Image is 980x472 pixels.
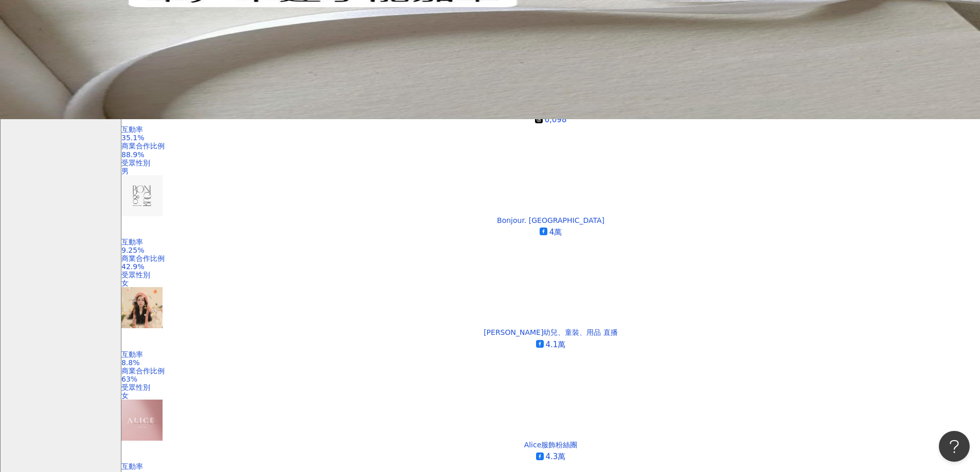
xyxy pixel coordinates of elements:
div: 88.9% [121,150,980,159]
div: 4萬 [549,227,562,238]
div: 互動率 [121,462,980,470]
div: 商業合作比例 [121,254,980,262]
div: 9.25% [121,246,980,254]
div: 42.9% [121,262,980,271]
div: Bonjour. [GEOGRAPHIC_DATA] [497,216,604,224]
div: 互動率 [121,125,980,134]
a: Bonjour. [GEOGRAPHIC_DATA]4萬互動率9.25%商業合作比例42.9%受眾性別女 [121,216,980,288]
div: 商業合作比例 [121,142,980,150]
img: KOL Avatar [121,400,163,441]
div: 受眾性別 [121,271,980,279]
a: KOL Avatar [121,287,980,328]
div: 女 [121,391,980,400]
div: 4.3萬 [546,451,566,462]
a: empirewatchclub3.7萬6,098互動率35.1%商業合作比例88.9%受眾性別男 [121,93,980,175]
div: 4.1萬 [546,339,566,350]
div: 35.1% [121,134,980,142]
div: 互動率 [121,238,980,246]
div: 6,098 [545,115,567,125]
iframe: Help Scout Beacon - Open [939,431,970,462]
div: 受眾性別 [121,159,980,167]
div: 8.8% [121,358,980,367]
div: 受眾性別 [121,383,980,391]
div: 女 [121,279,980,287]
div: 互動率 [121,350,980,358]
div: Alice服飾粉絲團 [524,441,578,449]
a: KOL Avatar [121,400,980,441]
a: [PERSON_NAME]幼兒、童裝、用品 直播4.1萬互動率8.8%商業合作比例63%受眾性別女 [121,328,980,400]
a: KOL Avatar [121,175,980,216]
div: 男 [121,167,980,175]
img: KOL Avatar [121,287,163,328]
div: [PERSON_NAME]幼兒、童裝、用品 直播 [484,328,618,336]
div: 63% [121,375,980,383]
div: 商業合作比例 [121,367,980,375]
img: KOL Avatar [121,175,163,216]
